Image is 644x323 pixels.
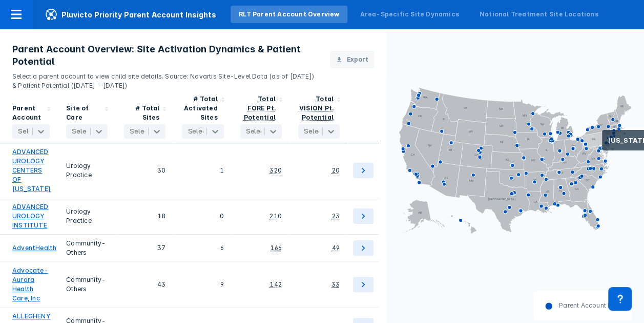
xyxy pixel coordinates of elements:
[182,239,223,257] div: 6
[66,239,108,257] div: Community-Others
[290,90,348,143] div: Sort
[12,104,44,122] div: Parent Account
[269,166,282,175] div: 320
[270,243,282,253] div: 166
[12,147,51,194] a: ADVANCED UROLOGY CENTERS OF [US_STATE]
[12,266,50,303] a: Advocate-Aurora Health Care, Inc
[239,10,339,19] div: RLT Parent Account Overview
[12,202,50,230] a: ADVANCED UROLOGY INSTITUTE
[66,147,108,194] div: Urology Practice
[360,10,459,19] div: Area-Specific Site Dynamics
[332,166,340,175] div: 20
[269,280,282,289] div: 142
[12,43,318,68] h3: Parent Account Overview: Site Activation Dynamics & Patient Potential
[480,10,598,19] div: National Treatment Site Locations
[332,243,340,253] div: 49
[330,51,374,68] button: Export
[331,280,340,289] div: 33
[124,239,165,257] div: 37
[12,243,56,253] a: AdventHealth
[174,90,232,143] div: Sort
[182,202,223,230] div: 0
[66,266,108,303] div: Community-Others
[124,266,165,303] div: 43
[299,95,334,121] div: Total VISION Pt. Potential
[116,90,174,143] div: Sort
[58,90,116,143] div: Sort
[244,95,276,121] div: Total FORE Pt. Potential
[33,8,228,21] span: Pluvicto Priority Parent Account Insights
[182,266,223,303] div: 9
[231,6,347,23] a: RLT Parent Account Overview
[124,147,165,194] div: 30
[182,94,217,122] div: # Total Activated Sites
[269,212,282,221] div: 210
[608,287,632,311] div: Contact Support
[332,212,340,221] div: 23
[232,90,290,143] div: Sort
[66,202,108,230] div: Urology Practice
[66,104,101,122] div: Site of Care
[351,6,467,23] a: Area-Specific Site Dynamics
[471,6,607,23] a: National Treatment Site Locations
[346,55,368,64] span: Export
[182,147,223,194] div: 1
[124,104,159,122] div: # Total Sites
[553,301,617,310] dd: Parent Account HQ
[124,202,165,230] div: 18
[12,68,318,90] p: Select a parent account to view child site details. Source: Novartis Site-Level Data (as of [DATE...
